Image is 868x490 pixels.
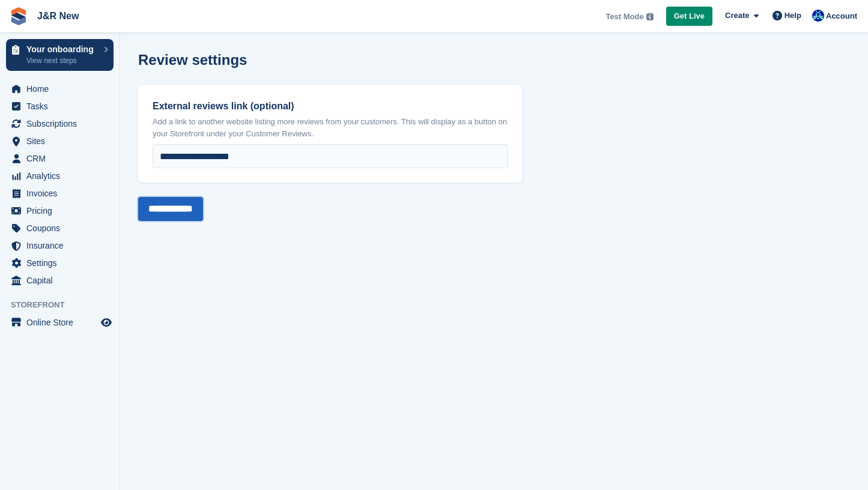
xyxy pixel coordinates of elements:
span: Get Live [674,10,705,22]
a: menu [6,272,114,289]
span: Pricing [26,202,99,219]
label: External reviews link (optional) [153,99,508,113]
a: Get Live [666,7,712,26]
span: Create [725,10,749,22]
span: Subscriptions [26,115,99,132]
a: menu [6,237,114,254]
a: menu [6,314,114,331]
span: Analytics [26,168,99,184]
span: Insurance [26,237,99,254]
a: menu [6,168,114,184]
a: menu [6,133,114,150]
a: menu [6,255,114,271]
span: Sites [26,133,99,150]
a: menu [6,220,114,237]
a: Your onboarding View next steps [6,39,114,71]
a: menu [6,98,114,115]
a: J&R New [32,6,83,26]
p: View next steps [26,55,98,66]
img: stora-icon-8386f47178a22dfd0bd8f6a31ec36ba5ce8667c1dd55bd0f319d3a0aa187defe.svg [10,7,28,25]
span: Settings [26,255,99,271]
a: Preview store [99,315,114,330]
p: Your onboarding [26,45,98,53]
span: Invoices [26,185,99,202]
h1: Review settings [138,52,247,68]
img: Steve Revell [812,10,824,22]
span: CRM [26,150,99,167]
span: Help [785,10,801,22]
span: Online Store [26,314,99,331]
p: Add a link to another website listing more reviews from your customers. This will display as a bu... [153,116,508,139]
span: Test Mode [605,11,643,23]
img: icon-info-grey-7440780725fd019a000dd9b08b2336e03edf1995a4989e88bcd33f0948082b44.svg [646,13,654,20]
span: Capital [26,272,99,289]
a: menu [6,80,114,97]
span: Storefront [11,299,120,311]
a: menu [6,150,114,167]
span: Coupons [26,220,99,237]
a: menu [6,202,114,219]
span: Tasks [26,98,99,115]
a: menu [6,185,114,202]
span: Account [826,10,857,22]
a: menu [6,115,114,132]
span: Home [26,80,99,97]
